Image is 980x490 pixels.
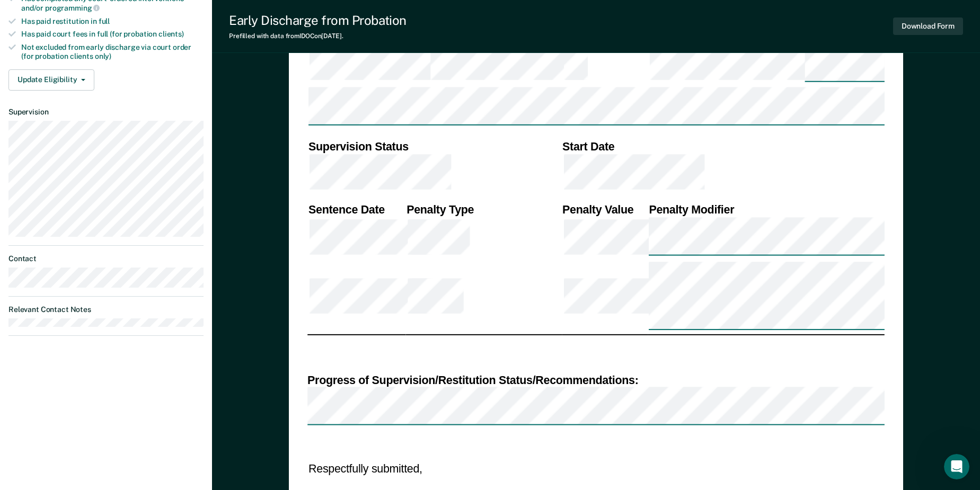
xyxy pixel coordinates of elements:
th: Penalty Type [405,202,561,217]
th: Penalty Value [561,202,648,217]
div: Not excluded from early discharge via court order (for probation clients [21,43,204,61]
dt: Contact [8,254,204,263]
th: Sentence Date [307,202,405,217]
div: Has paid court fees in full (for probation [21,30,204,39]
th: Start Date [561,139,885,154]
span: full [99,17,110,25]
div: Prefilled with data from IDOC on [DATE] . [229,32,407,40]
td: Respectfully submitted, [307,460,660,477]
th: Supervision Status [307,139,561,154]
span: clients) [158,30,184,38]
span: only) [95,52,111,60]
iframe: Intercom live chat [944,454,969,479]
th: Penalty Modifier [648,202,884,217]
div: Progress of Supervision/Restitution Status/Recommendations: [307,373,885,388]
button: Update Eligibility [8,69,94,91]
span: programming [45,4,100,12]
dt: Relevant Contact Notes [8,305,204,314]
div: Has paid restitution in [21,17,204,26]
dt: Supervision [8,108,204,117]
div: Early Discharge from Probation [229,13,407,28]
button: Download Form [893,17,963,35]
